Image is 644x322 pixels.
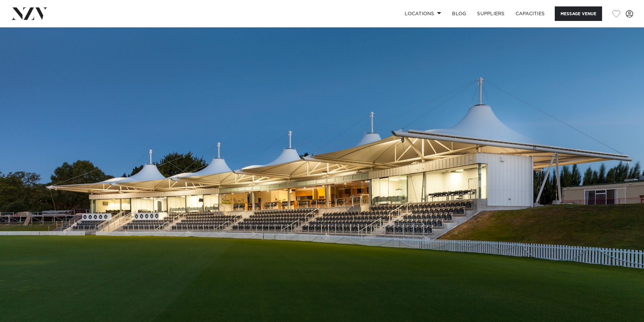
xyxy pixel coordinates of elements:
[472,6,510,21] a: SUPPLIERS
[11,7,48,20] img: nzv-logo.png
[510,6,550,21] a: Capacities
[555,6,602,21] button: Message Venue
[399,6,447,21] a: Locations
[447,6,472,21] a: BLOG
